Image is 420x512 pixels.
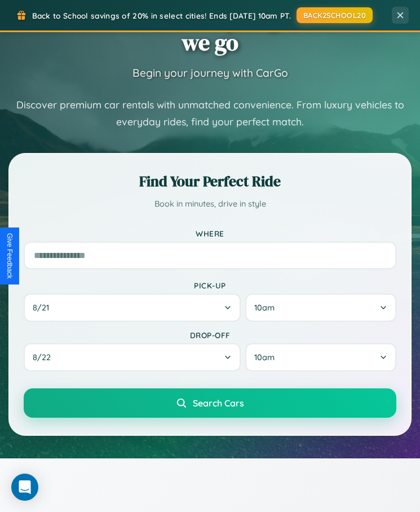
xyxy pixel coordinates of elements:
[254,303,275,313] span: 10am
[254,352,275,362] span: 10am
[24,197,396,212] p: Book in minutes, drive in style
[6,233,14,279] div: Give Feedback
[11,474,38,501] div: Open Intercom Messenger
[245,343,396,371] button: 10am
[193,397,244,409] span: Search Cars
[24,171,396,191] h2: Find Your Perfect Ride
[32,11,291,20] span: Back to School savings of 20% in select cities! Ends [DATE] 10am PT.
[122,5,298,55] h1: Wherever you go, we go
[24,330,396,340] label: Drop-off
[24,229,396,238] label: Where
[24,281,396,290] label: Pick-up
[24,343,241,371] button: 8/22
[8,97,412,130] p: Discover premium car rentals with unmatched convenience. From luxury vehicles to everyday rides, ...
[24,388,396,418] button: Search Cars
[132,66,288,80] h3: Begin your journey with CarGo
[297,7,373,23] button: BACK2SCHOOL20
[33,352,56,362] span: 8 / 22
[24,294,241,322] button: 8/21
[245,294,396,322] button: 10am
[33,303,55,313] span: 8 / 21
